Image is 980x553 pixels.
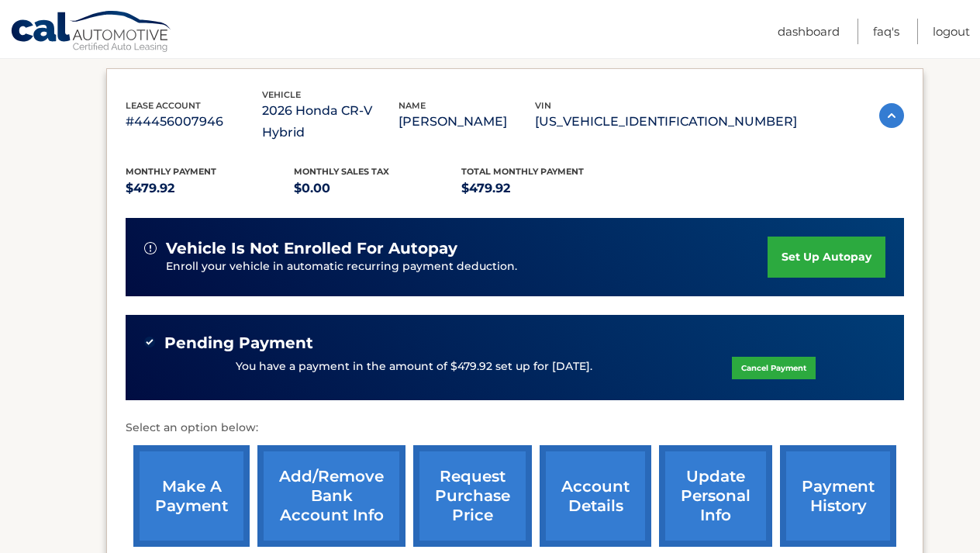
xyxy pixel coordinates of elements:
[540,445,651,547] a: account details
[659,445,772,547] a: update personal info
[133,445,250,547] a: make a payment
[126,178,294,199] p: $479.92
[413,445,532,547] a: request purchase price
[399,111,535,133] p: [PERSON_NAME]
[933,19,970,44] a: Logout
[166,239,457,258] span: vehicle is not enrolled for autopay
[535,100,551,111] span: vin
[778,19,840,44] a: Dashboard
[144,337,155,347] img: check-green.svg
[10,10,173,55] a: Cal Automotive
[461,166,584,177] span: Total Monthly Payment
[126,111,262,133] p: #44456007946
[768,237,885,278] a: set up autopay
[262,100,399,143] p: 2026 Honda CR-V Hybrid
[399,100,426,111] span: name
[879,103,904,128] img: accordion-active.svg
[236,358,592,375] p: You have a payment in the amount of $479.92 set up for [DATE].
[535,111,797,133] p: [US_VEHICLE_IDENTIFICATION_NUMBER]
[144,242,157,254] img: alert-white.svg
[294,178,462,199] p: $0.00
[257,445,405,547] a: Add/Remove bank account info
[732,357,816,379] a: Cancel Payment
[164,334,313,353] span: Pending Payment
[126,100,201,111] span: lease account
[873,19,899,44] a: FAQ's
[294,166,389,177] span: Monthly sales Tax
[126,419,904,437] p: Select an option below:
[126,166,216,177] span: Monthly Payment
[262,89,301,100] span: vehicle
[166,258,768,275] p: Enroll your vehicle in automatic recurring payment deduction.
[780,445,896,547] a: payment history
[461,178,630,199] p: $479.92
